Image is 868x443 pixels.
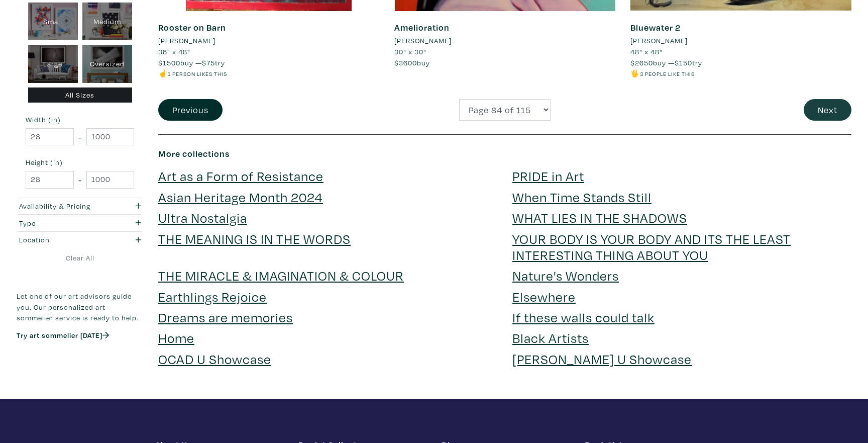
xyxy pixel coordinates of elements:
[394,35,452,46] li: [PERSON_NAME]
[158,288,267,305] a: Earthlings Rejoice
[394,22,450,33] a: Amelioration
[394,58,430,67] span: buy
[158,267,404,284] a: THE MIRACLE & IMAGINATION & COLOUR
[630,47,663,56] span: 48" x 48"
[17,291,143,323] p: Let one of our art advisors guide you. Our personalized art sommelier service is ready to help.
[394,35,615,46] a: [PERSON_NAME]
[158,58,225,67] span: buy — try
[158,99,223,121] button: Previous
[630,68,851,79] li: 🖐️
[82,3,132,41] div: Medium
[28,3,78,41] div: Small
[17,330,109,340] a: Try art sommelier [DATE]
[512,267,619,284] a: Nature's Wonders
[158,47,190,56] span: 36" x 48"
[82,45,132,83] div: Oversized
[675,58,692,67] span: $150
[512,188,652,206] a: When Time Stands Still
[630,35,851,46] a: [PERSON_NAME]
[394,47,426,56] span: 30" x 30"
[19,235,107,246] div: Location
[78,173,82,187] span: -
[158,35,215,46] li: [PERSON_NAME]
[630,58,653,67] span: $2650
[158,58,180,67] span: $1500
[26,117,134,124] small: Width (in)
[158,22,226,33] a: Rooster on Barn
[28,45,78,83] div: Large
[512,308,655,326] a: If these walls could talk
[17,232,143,248] button: Location
[512,329,589,346] a: Black Artists
[512,350,692,368] a: [PERSON_NAME] U Showcase
[19,218,107,229] div: Type
[158,167,323,185] a: Art as a Form of Resistance
[158,148,851,159] h6: More collections
[26,159,134,166] small: Height (in)
[630,35,688,46] li: [PERSON_NAME]
[394,58,417,67] span: $3600
[17,253,143,264] a: Clear All
[202,58,215,67] span: $75
[512,167,584,185] a: PRIDE in Art
[630,22,681,33] a: Bluewater 2
[19,201,107,212] div: Availability & Pricing
[158,68,379,79] li: ☝️
[158,209,247,226] a: Ultra Nostalgia
[158,308,293,326] a: Dreams are memories
[158,188,323,206] a: Asian Heritage Month 2024
[512,230,791,263] a: YOUR BODY IS YOUR BODY AND ITS THE LEAST INTERESTING THING ABOUT YOU
[28,87,132,103] div: All Sizes
[804,99,851,121] button: Next
[168,70,227,77] small: 1 person likes this
[512,288,576,305] a: Elsewhere
[512,209,687,226] a: WHAT LIES IN THE SHADOWS
[158,350,271,368] a: OCAD U Showcase
[158,230,351,247] a: THE MEANING IS IN THE WORDS
[78,130,82,144] span: -
[158,329,194,346] a: Home
[158,35,379,46] a: [PERSON_NAME]
[17,350,143,372] iframe: Customer reviews powered by Trustpilot
[17,215,143,232] button: Type
[17,198,143,215] button: Availability & Pricing
[640,70,695,77] small: 3 people like this
[630,58,702,67] span: buy — try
